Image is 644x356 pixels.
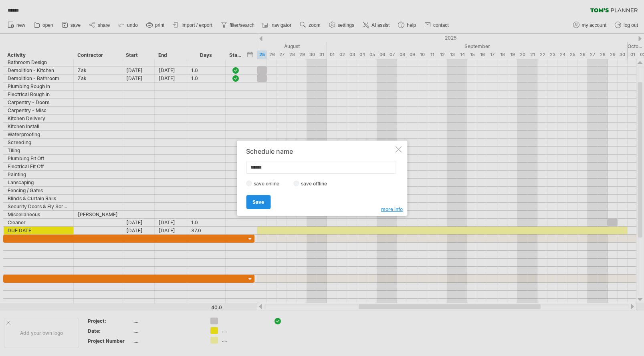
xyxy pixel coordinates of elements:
[381,206,403,212] span: more info
[246,195,271,209] a: Save
[299,181,334,187] label: save offline
[252,199,264,205] span: Save
[246,148,394,155] div: Schedule name
[252,181,286,187] label: save online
